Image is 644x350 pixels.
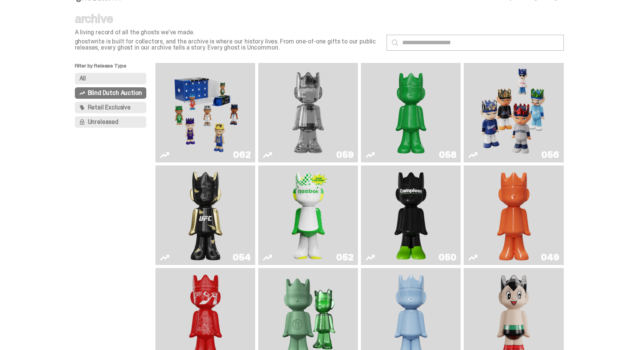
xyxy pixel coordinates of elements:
[476,66,551,159] img: Game Face (2025)
[391,169,431,262] img: Campless
[75,87,147,99] button: Blind Dutch Auction
[468,169,559,262] a: Schrödinger's ghost: Orange Vibe
[439,253,456,262] div: 050
[88,90,142,96] span: Blind Dutch Auction
[75,63,156,73] p: Filter by Release Type
[366,169,456,262] a: Campless
[168,66,243,159] img: Game Face (2025)
[494,169,534,262] img: Schrödinger's ghost: Orange Vibe
[541,253,559,262] div: 049
[75,73,147,84] button: All
[468,66,559,159] a: Game Face (2025)
[75,102,147,113] button: Retail Exclusive
[263,66,353,159] a: Two
[263,169,353,262] a: Court Victory
[75,29,380,35] p: A living record of all the ghosts we've made.
[374,66,448,159] img: Schrödinger's ghost: Sunday Green
[439,150,456,159] div: 058
[88,104,131,111] span: Retail Exclusive
[233,253,251,262] div: 054
[233,150,251,159] div: 062
[75,116,147,128] button: Unreleased
[271,66,346,159] img: Two
[160,169,251,262] a: Ruby
[79,75,86,82] span: All
[185,169,226,262] img: Ruby
[366,66,456,159] a: Schrödinger's ghost: Sunday Green
[88,119,118,125] span: Unreleased
[75,13,380,25] p: archive
[160,66,251,159] a: Game Face (2025)
[288,169,328,262] img: Court Victory
[541,150,559,159] div: 056
[336,253,353,262] div: 052
[336,150,353,159] div: 059
[75,39,380,51] p: ghostwrite is built for collectors, and the archive is where our history lives. From one-of-one g...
